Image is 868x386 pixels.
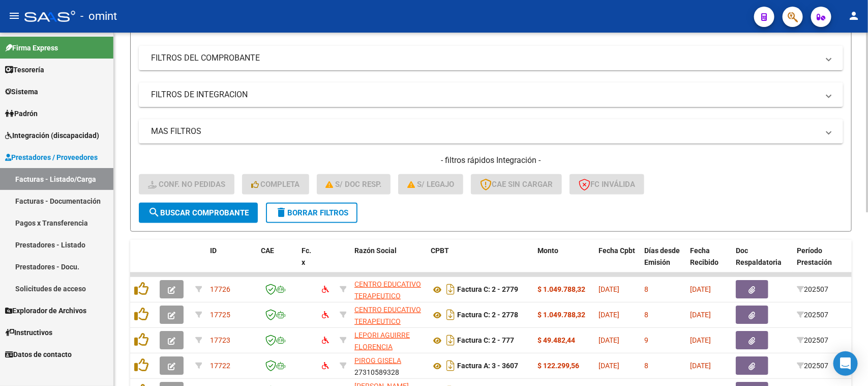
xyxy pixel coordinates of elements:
[317,174,391,195] button: S/ Doc Resp.
[457,286,518,294] strong: Factura C: 2 - 2779
[139,174,234,195] button: Conf. no pedidas
[793,240,849,285] datatable-header-cell: Período Prestación
[598,311,619,319] span: [DATE]
[797,336,828,344] span: 202507
[257,240,297,285] datatable-header-cell: CAE
[210,246,217,255] span: ID
[797,285,828,293] span: 202507
[457,362,518,370] strong: Factura A: 3 - 3607
[5,327,52,338] span: Instructivos
[354,329,423,351] div: 27359667308
[736,246,782,266] span: Doc Respaldatoria
[139,203,258,223] button: Buscar Comprobante
[407,180,454,189] span: S/ legajo
[5,152,98,163] span: Prestadores / Proveedores
[354,279,423,300] div: 30712325301
[444,307,457,323] i: Descargar documento
[275,206,287,218] mat-icon: delete
[690,246,719,266] span: Fecha Recibido
[797,311,828,319] span: 202507
[690,285,711,293] span: [DATE]
[5,349,72,360] span: Datos de contacto
[297,240,318,285] datatable-header-cell: Fc. x
[537,285,585,293] strong: $ 1.049.788,32
[302,246,311,266] span: Fc. x
[644,285,648,293] span: 8
[354,356,401,365] span: PIROG GISELA
[444,357,457,374] i: Descargar documento
[275,208,348,217] span: Borrar Filtros
[5,64,44,75] span: Tesorería
[5,130,99,141] span: Integración (discapacidad)
[151,52,819,64] mat-panel-title: FILTROS DEL COMPROBANTE
[326,180,382,189] span: S/ Doc Resp.
[350,240,427,285] datatable-header-cell: Razón Social
[640,240,686,285] datatable-header-cell: Días desde Emisión
[251,180,300,189] span: Completa
[210,285,230,293] span: 17726
[797,362,828,370] span: 202507
[139,46,843,70] mat-expansion-panel-header: FILTROS DEL COMPROBANTE
[210,336,230,344] span: 17723
[354,280,421,312] span: CENTRO EDUCATIVO TERAPEUTICO NUEVAS ALAS S.R.L.
[594,240,640,285] datatable-header-cell: Fecha Cpbt
[206,240,257,285] datatable-header-cell: ID
[686,240,732,285] datatable-header-cell: Fecha Recibido
[354,246,397,255] span: Razón Social
[457,311,518,319] strong: Factura C: 2 - 2778
[598,246,635,255] span: Fecha Cpbt
[139,119,843,144] mat-expansion-panel-header: MAS FILTROS
[644,311,648,319] span: 8
[354,355,423,376] div: 27310589328
[833,351,858,376] div: Open Intercom Messenger
[354,304,423,325] div: 30712325301
[444,332,457,348] i: Descargar documento
[848,10,860,22] mat-icon: person
[471,174,562,195] button: CAE SIN CARGAR
[151,89,819,100] mat-panel-title: FILTROS DE INTEGRACION
[148,180,225,189] span: Conf. no pedidas
[644,336,648,344] span: 9
[444,281,457,297] i: Descargar documento
[398,174,463,195] button: S/ legajo
[5,42,58,53] span: Firma Express
[533,240,594,285] datatable-header-cell: Monto
[537,362,579,370] strong: $ 122.299,56
[457,337,514,345] strong: Factura C: 2 - 777
[80,5,117,27] span: - omint
[5,108,38,119] span: Padrón
[570,174,644,195] button: FC Inválida
[690,336,711,344] span: [DATE]
[210,362,230,370] span: 17722
[690,311,711,319] span: [DATE]
[5,86,38,97] span: Sistema
[480,180,553,189] span: CAE SIN CARGAR
[5,305,86,316] span: Explorador de Archivos
[579,180,635,189] span: FC Inválida
[644,362,648,370] span: 8
[354,331,410,351] span: LEPORI AGUIRRE FLORENCIA
[644,246,680,266] span: Días desde Emisión
[732,240,793,285] datatable-header-cell: Doc Respaldatoria
[139,82,843,107] mat-expansion-panel-header: FILTROS DE INTEGRACION
[797,246,832,266] span: Período Prestación
[427,240,533,285] datatable-header-cell: CPBT
[690,362,711,370] span: [DATE]
[598,362,619,370] span: [DATE]
[139,155,843,166] h4: - filtros rápidos Integración -
[8,10,20,22] mat-icon: menu
[242,174,309,195] button: Completa
[598,336,619,344] span: [DATE]
[354,306,421,337] span: CENTRO EDUCATIVO TERAPEUTICO NUEVAS ALAS S.R.L.
[537,336,575,344] strong: $ 49.482,44
[537,246,558,255] span: Monto
[431,246,449,255] span: CPBT
[210,311,230,319] span: 17725
[151,126,819,137] mat-panel-title: MAS FILTROS
[148,208,249,217] span: Buscar Comprobante
[598,285,619,293] span: [DATE]
[266,203,357,223] button: Borrar Filtros
[537,311,585,319] strong: $ 1.049.788,32
[148,206,160,218] mat-icon: search
[261,246,274,255] span: CAE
